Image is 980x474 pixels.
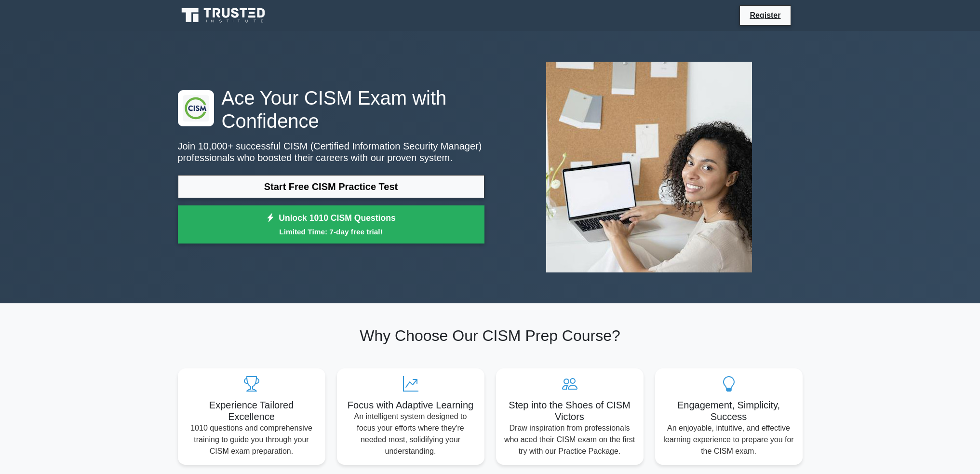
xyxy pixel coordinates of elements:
[178,205,484,244] a: Unlock 1010 CISM QuestionsLimited Time: 7-day free trial!
[345,399,477,411] h5: Focus with Adaptive Learning
[178,140,484,163] p: Join 10,000+ successful CISM (Certified Information Security Manager) professionals who boosted t...
[178,326,803,345] h2: Why Choose Our CISM Prep Course?
[186,422,318,457] p: 1010 questions and comprehensive training to guide you through your CISM exam preparation.
[504,422,636,457] p: Draw inspiration from professionals who aced their CISM exam on the first try with our Practice P...
[663,422,795,457] p: An enjoyable, intuitive, and effective learning experience to prepare you for the CISM exam.
[504,399,636,422] h5: Step into the Shoes of CISM Victors
[663,399,795,422] h5: Engagement, Simplicity, Success
[190,226,472,237] small: Limited Time: 7-day free trial!
[345,411,477,457] p: An intelligent system designed to focus your efforts where they're needed most, solidifying your ...
[178,175,484,198] a: Start Free CISM Practice Test
[186,399,318,422] h5: Experience Tailored Excellence
[178,86,484,133] h1: Ace Your CISM Exam with Confidence
[744,9,786,21] a: Register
